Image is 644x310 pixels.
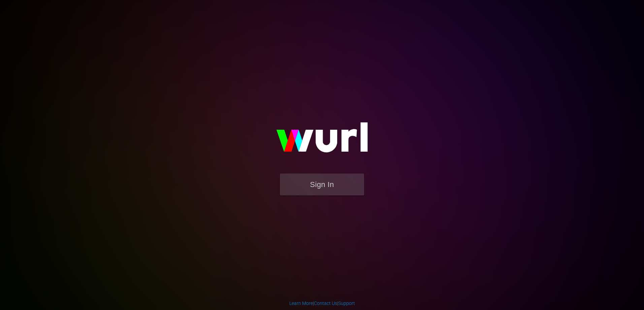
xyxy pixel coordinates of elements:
div: | | [289,300,355,307]
a: Learn More [289,301,313,306]
a: Contact Us [314,301,337,306]
img: wurl-logo-on-black-223613ac3d8ba8fe6dc639794a292ebdb59501304c7dfd60c99c58986ef67473.svg [255,108,389,173]
a: Support [338,301,355,306]
button: Sign In [280,174,364,195]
